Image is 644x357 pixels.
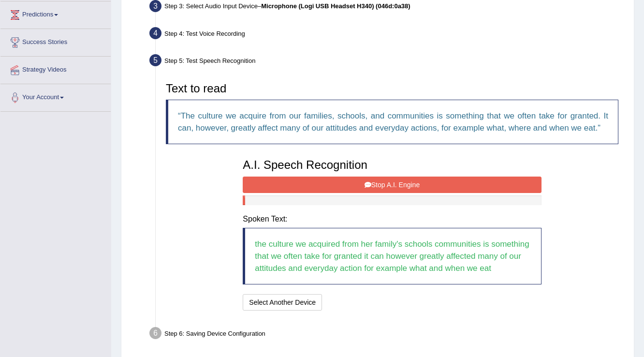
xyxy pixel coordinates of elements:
div: Step 5: Test Speech Recognition [145,51,629,73]
button: Select Another Device [243,294,322,311]
a: Predictions [0,1,111,26]
span: – [258,2,410,10]
a: Your Account [0,84,111,108]
h3: A.I. Speech Recognition [243,159,541,171]
a: Success Stories [0,29,111,53]
h3: Text to read [166,82,618,95]
q: The culture we acquire from our families, schools, and communities is something that we often tak... [178,111,608,133]
a: Strategy Videos [0,57,111,81]
div: Step 6: Saving Device Configuration [145,324,629,345]
h4: Spoken Text: [243,215,541,223]
button: Stop A.I. Engine [243,177,541,193]
b: Microphone (Logi USB Headset H340) (046d:0a38) [261,2,410,10]
div: Step 4: Test Voice Recording [145,24,629,45]
blockquote: the culture we acquired from her family's schools communities is something that we often take for... [243,228,541,284]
